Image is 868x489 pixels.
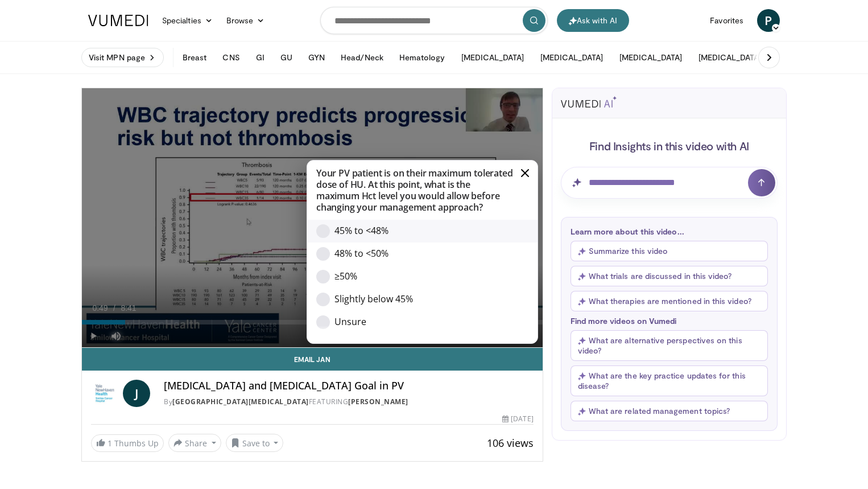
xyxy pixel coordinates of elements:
[703,9,750,32] a: Favorites
[316,311,515,334] label: Option - Unsure
[334,46,390,69] button: Head/Neck
[81,48,164,67] a: Visit MPN page
[307,167,538,213] h4: Your PV patient is on their maximum tolerated dose of HU. At this point, what is the maximum Hct ...
[226,434,284,452] button: Save to
[249,46,271,69] button: GI
[88,15,148,26] img: VuMedi Logo
[334,270,505,282] div: ≥50%
[316,220,515,243] label: Option - 45% to <48%
[502,414,533,424] div: [DATE]
[220,9,272,32] a: Browse
[82,88,543,348] video-js: Video Player
[571,401,768,421] button: What are related management topics?
[571,241,768,261] button: Summarize this video
[316,288,515,311] label: Option - Slightly below 45%
[334,315,505,328] div: Unsure
[334,224,505,237] div: 45% to <48%
[571,291,768,311] button: What therapies are mentioned in this video?
[561,167,778,199] input: Question for AI
[571,365,768,396] button: What are the key practice updates for this disease?
[334,247,505,260] div: 48% to <50%
[176,46,213,69] button: Breast
[571,316,768,326] p: Find more videos on Vumedi
[82,348,543,371] a: Email Jan
[155,9,220,32] a: Specialties
[91,434,164,452] a: 1 Thumbs Up
[571,227,768,236] p: Learn more about this video...
[561,138,778,153] h4: Find Insights in this video with AI
[334,293,505,305] div: Slightly below 45%
[274,46,299,69] button: GU
[534,46,610,69] button: [MEDICAL_DATA]
[613,46,689,69] button: [MEDICAL_DATA]
[164,397,534,407] div: By FEATURING
[561,96,617,108] img: vumedi-ai-logo.svg
[348,397,408,406] a: [PERSON_NAME]
[168,434,221,452] button: Share
[164,380,534,392] h4: [MEDICAL_DATA] and [MEDICAL_DATA] Goal in PV
[316,265,515,288] label: Option - ≥50%
[454,46,531,69] button: [MEDICAL_DATA]
[557,9,629,32] button: Ask with AI
[216,46,246,69] button: CNS
[172,397,309,406] a: [GEOGRAPHIC_DATA][MEDICAL_DATA]
[692,46,768,69] button: [MEDICAL_DATA]
[571,330,768,361] button: What are alternative perspectives on this video?
[320,7,548,34] input: Search topics, interventions
[392,46,452,69] button: Hematology
[301,46,332,69] button: GYN
[91,380,118,407] img: Yale Cancer Center
[519,167,531,179] button: Cancel
[123,380,150,407] a: J
[487,436,534,450] span: 106 views
[757,9,780,32] a: P
[316,243,515,265] label: Option - 48% to <50%
[571,266,768,286] button: What trials are discussed in this video?
[108,438,112,449] span: 1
